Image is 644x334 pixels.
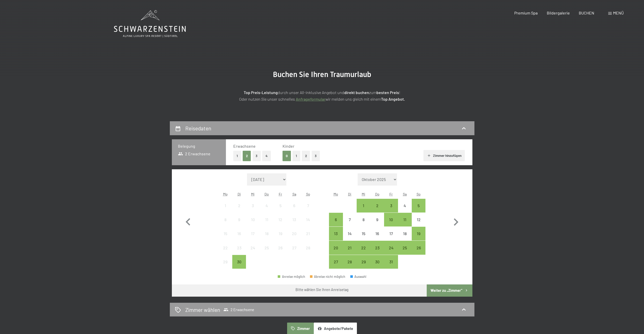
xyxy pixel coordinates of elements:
div: Anreise nicht möglich [219,199,232,212]
abbr: Sonntag [306,192,310,196]
div: 13 [329,232,342,244]
div: Anreise nicht möglich [219,241,232,254]
div: Mon Oct 20 2025 [329,241,343,254]
div: Anreise möglich [329,255,343,269]
div: Anreise möglich [357,199,370,212]
div: Fri Oct 03 2025 [384,199,398,212]
div: 9 [371,218,384,230]
div: 3 [246,204,259,216]
div: Anreise möglich [329,213,343,226]
div: Anreise nicht möglich [246,227,260,240]
button: 2 [243,151,251,161]
div: Thu Sep 04 2025 [260,199,274,212]
div: Anreise möglich [370,241,384,254]
div: Anreise möglich [412,199,425,212]
div: Anreise nicht möglich [232,241,246,254]
div: Sun Oct 05 2025 [412,199,425,212]
div: 5 [274,204,287,216]
div: Tue Oct 14 2025 [343,227,357,240]
div: Anreise nicht möglich [274,199,287,212]
div: Anreise nicht möglich [398,199,412,212]
div: Sat Sep 27 2025 [287,241,301,254]
div: Fri Oct 31 2025 [384,255,398,269]
div: 17 [385,232,397,244]
span: Buchen Sie Ihren Traumurlaub [273,70,371,79]
abbr: Montag [334,192,338,196]
abbr: Mittwoch [362,192,365,196]
div: Thu Oct 16 2025 [370,227,384,240]
abbr: Dienstag [348,192,351,196]
div: Sun Oct 12 2025 [412,213,425,226]
div: Fri Sep 05 2025 [274,199,287,212]
p: durch unser All-inklusive Angebot und zum ! Oder nutzen Sie unser schnelles wir melden uns gleich... [195,89,449,102]
div: 7 [343,218,356,230]
div: 28 [302,246,314,259]
button: 1 [292,151,300,161]
div: Wed Sep 17 2025 [246,227,260,240]
div: Anreise nicht möglich [412,213,425,226]
div: Tue Sep 02 2025 [232,199,246,212]
div: Anreise möglich [370,255,384,269]
div: 1 [357,204,370,216]
div: Anreise nicht möglich [219,213,232,226]
div: Sun Sep 21 2025 [301,227,315,240]
div: Bitte wählen Sie Ihren Anreisetag [295,287,349,292]
span: Kinder [283,144,294,148]
div: Anreise möglich [384,213,398,226]
div: Sat Oct 11 2025 [398,213,412,226]
div: 12 [412,218,425,230]
div: Wed Oct 22 2025 [357,241,370,254]
span: Erwachsene [233,144,256,148]
div: Anreise möglich [232,255,246,269]
div: Sat Sep 06 2025 [287,199,301,212]
div: Fri Oct 17 2025 [384,227,398,240]
div: 10 [246,218,259,230]
div: Anreise möglich [412,227,425,240]
div: Wed Oct 01 2025 [357,199,370,212]
div: 25 [260,246,273,259]
div: Thu Oct 30 2025 [370,255,384,269]
button: Weiter zu „Zimmer“ [427,284,472,297]
div: Anreise nicht möglich [260,227,274,240]
strong: direkt buchen [344,90,369,95]
div: 20 [288,232,301,244]
div: 18 [260,232,273,244]
div: 10 [385,218,397,230]
div: Fri Oct 10 2025 [384,213,398,226]
div: 27 [329,260,342,272]
div: Anreise nicht möglich [301,241,315,254]
div: 22 [219,246,232,259]
div: Anreise nicht möglich [219,255,232,269]
div: 2 [371,204,384,216]
div: Sat Sep 20 2025 [287,227,301,240]
div: 7 [302,204,314,216]
div: 9 [233,218,245,230]
div: Anreise nicht möglich [301,199,315,212]
div: 21 [343,246,356,259]
div: Sun Sep 07 2025 [301,199,315,212]
div: Anreise nicht möglich [219,227,232,240]
div: 21 [302,232,314,244]
div: Anreise nicht möglich [287,227,301,240]
button: Zimmer hinzufügen [423,150,465,161]
div: 23 [233,246,245,259]
strong: besten Preis [376,90,399,95]
div: 16 [371,232,384,244]
div: Anreise nicht möglich [370,213,384,226]
div: Anreise nicht möglich [260,241,274,254]
span: Premium Spa [514,10,538,15]
div: Anreise möglich [398,213,412,226]
div: Mon Sep 01 2025 [219,199,232,212]
div: Thu Oct 23 2025 [370,241,384,254]
div: Sun Oct 26 2025 [412,241,425,254]
div: 26 [412,246,425,259]
div: Fri Oct 24 2025 [384,241,398,254]
button: 3 [312,151,320,161]
div: Anreise nicht möglich [232,213,246,226]
div: 11 [399,218,411,230]
div: 24 [385,246,397,259]
div: Anreise nicht möglich [246,241,260,254]
div: Anreise möglich [412,241,425,254]
div: Anreise möglich [384,199,398,212]
div: Anreise möglich [357,255,370,269]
